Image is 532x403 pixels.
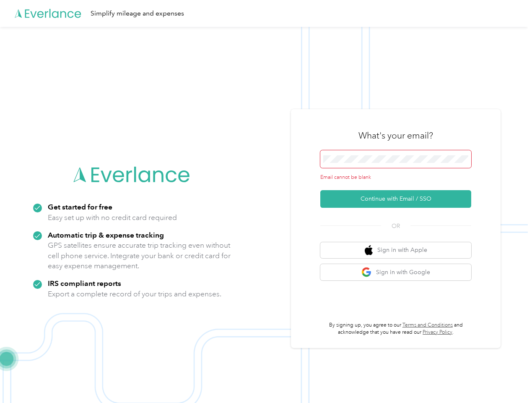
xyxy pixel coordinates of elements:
button: apple logoSign in with Apple [320,242,471,259]
p: Export a complete record of your trips and expenses. [48,289,221,299]
img: google logo [361,267,372,277]
p: GPS satellites ensure accurate trip tracking even without cell phone service. Integrate your bank... [48,240,231,271]
strong: Automatic trip & expense tracking [48,230,164,239]
div: Simplify mileage and expenses [91,8,184,19]
p: By signing up, you agree to our and acknowledge that you have read our . [320,322,471,336]
a: Terms and Conditions [402,322,453,328]
img: apple logo [365,245,373,256]
div: Email cannot be blank [320,174,471,181]
button: google logoSign in with Google [320,264,471,280]
p: Easy set up with no credit card required [48,212,177,223]
h3: What's your email? [358,130,433,141]
span: OR [381,222,410,230]
button: Continue with Email / SSO [320,190,471,208]
strong: Get started for free [48,202,112,211]
strong: IRS compliant reports [48,279,121,288]
a: Privacy Policy [423,329,452,335]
